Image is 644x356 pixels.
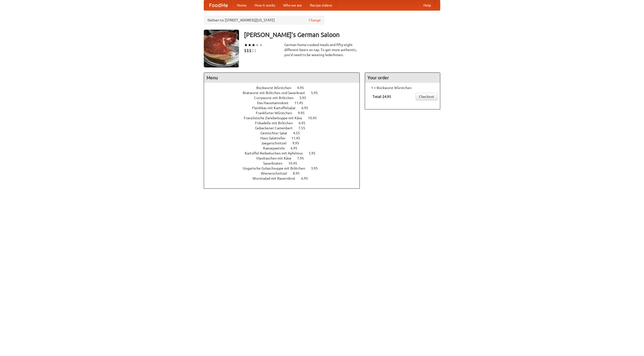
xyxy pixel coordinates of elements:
div: German home-cooked meals and fifty-eight different beers on tap. To get more authentic, you'd nee... [284,42,360,57]
span: 7.55 [298,126,310,130]
li: $ [249,48,252,53]
span: 5.95 [309,151,320,155]
span: 3.95 [311,166,323,170]
h3: [PERSON_NAME]'s German Saloon [244,30,440,40]
span: Sauerbraten [263,161,288,165]
span: Ungarische Gulaschsuppe mit Brötchen [243,166,310,170]
span: Kartoffel Reibekuchen mit Apfelmus [245,151,308,155]
span: Frikadelle mit Brötchen [255,121,298,125]
span: 5.95 [299,96,311,100]
a: Wurstsalad mit Bauernbrot 6.95 [253,176,317,180]
div: Deliver to: [STREET_ADDRESS][US_STATE] [204,16,325,25]
span: 7.95 [297,156,309,160]
a: Change [309,18,321,23]
a: Help [419,0,435,10]
li: 1 × Bockwurst Würstchen [368,85,437,90]
li: ★ [252,42,255,48]
a: Frikadelle mit Brötchen 6.95 [255,121,315,125]
span: 5.95 [311,91,323,95]
a: Fleishkas mit Kartoffelsalat 6.95 [252,106,317,110]
a: Kaesepaetzle 6.95 [263,146,307,150]
img: angular.jpg [204,30,239,67]
li: $ [254,48,257,53]
span: 6.95 [291,146,302,150]
li: $ [247,48,249,53]
span: Currywurst mit Brötchen [254,96,299,100]
li: ★ [259,42,263,48]
span: Jaegerschnitzel [261,141,292,145]
a: Gemischter Salat 4.55 [260,131,309,135]
a: Currywurst mit Brötchen 5.95 [254,96,315,100]
span: 4.55 [293,131,305,135]
a: Das Hausmannskost 11.45 [257,101,312,105]
span: Haus Salatteller [260,136,291,140]
a: Gebackener Camenbert 7.55 [255,126,314,130]
h4: Menu [204,73,359,83]
li: ★ [255,42,259,48]
a: Haus Salatteller 11.45 [260,136,309,140]
span: Bockwurst Würstchen [256,86,296,90]
a: Frankfurter Würstchen 9.95 [256,111,314,115]
span: Wurstsalad mit Bauernbrot [253,176,300,180]
a: Bratwurst mit Brötchen und Sauerkraut 5.95 [243,91,327,95]
a: Who we are [279,0,306,10]
span: 9.95 [298,111,310,115]
li: ★ [248,42,252,48]
span: Fleishkas mit Kartoffelsalat [252,106,301,110]
span: Französische Zwiebelsuppe mit Käse [244,116,307,120]
span: 11.45 [294,101,308,105]
li: $ [244,48,247,53]
a: Sauerbraten 10.45 [263,161,306,165]
a: Maultaschen mit Käse 7.95 [256,156,313,160]
span: Kaesepaetzle [263,146,290,150]
span: Maultaschen mit Käse [256,156,296,160]
span: 6.95 [301,176,313,180]
b: Total: $4.95 [373,95,391,99]
span: 9.95 [292,141,304,145]
span: Gebackener Camenbert [255,126,298,130]
span: 10.45 [308,116,322,120]
a: Wienerschnitzel 8.95 [261,171,309,175]
span: 4.95 [297,86,309,90]
a: Home [233,0,251,10]
a: Recipe videos [306,0,336,10]
span: 8.95 [293,171,305,175]
span: Gemischter Salat [260,131,292,135]
span: 10.45 [288,161,302,165]
span: Bratwurst mit Brötchen und Sauerkraut [243,91,310,95]
a: Bockwurst Würstchen 4.95 [256,86,313,90]
li: ★ [244,42,248,48]
span: Wienerschnitzel [261,171,292,175]
span: 11.45 [291,136,305,140]
a: Ungarische Gulaschsuppe mit Brötchen 3.95 [243,166,327,170]
span: Frankfurter Würstchen [256,111,297,115]
a: Jaegerschnitzel 9.95 [261,141,308,145]
span: 6.95 [301,106,313,110]
span: Das Hausmannskost [257,101,294,105]
span: 6.95 [299,121,310,125]
li: $ [252,48,254,53]
a: FoodMe [204,0,233,10]
a: Kartoffel Reibekuchen mit Apfelmus 5.95 [245,151,325,155]
h4: Your order [365,73,440,83]
a: How it works [251,0,279,10]
a: Französische Zwiebelsuppe mit Käse 10.45 [244,116,326,120]
a: Checkout [416,93,437,100]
